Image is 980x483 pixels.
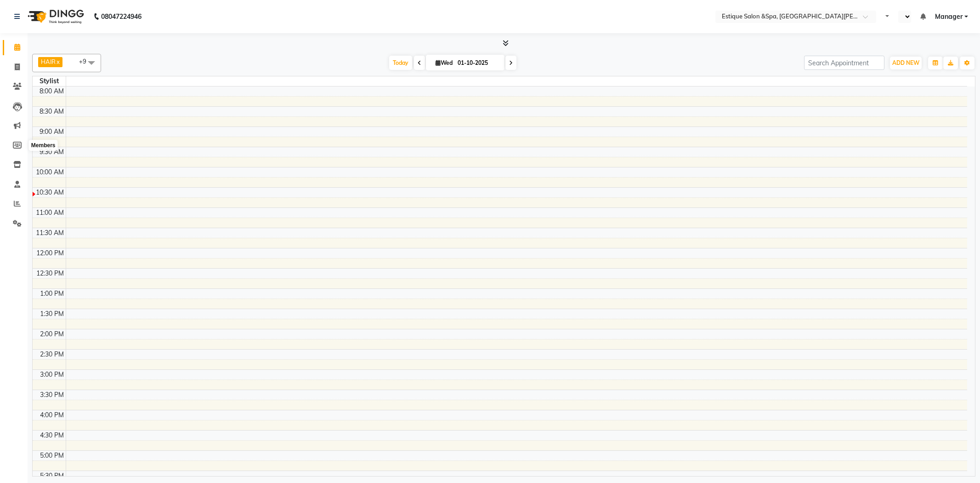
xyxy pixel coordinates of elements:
div: 1:30 PM [38,309,66,319]
div: 10:00 AM [34,167,66,177]
button: ADD NEW [890,57,922,69]
div: Stylist [33,76,66,86]
div: 4:00 PM [38,410,66,420]
div: 2:30 PM [38,350,66,359]
div: Members [29,140,58,151]
b: 08047224946 [101,4,142,29]
div: 8:30 AM [38,107,66,116]
div: 11:30 AM [34,228,66,238]
span: HAIR [41,58,56,65]
div: 11:00 AM [34,208,66,218]
div: 1:00 PM [38,289,66,299]
div: 2:00 PM [38,329,66,339]
div: 3:00 PM [38,370,66,379]
input: 2025-10-01 [455,56,501,70]
span: ADD NEW [892,59,919,66]
div: 10:30 AM [34,188,66,197]
div: 3:30 PM [38,390,66,400]
div: 12:00 PM [34,248,66,258]
span: Manager [935,12,963,22]
img: logo [23,4,86,29]
input: Search Appointment [804,56,884,70]
div: 5:30 PM [38,471,66,481]
a: x [56,58,60,65]
span: Today [389,56,412,70]
div: 5:00 PM [38,451,66,460]
div: 4:30 PM [38,431,66,440]
span: +9 [79,57,93,65]
div: 12:30 PM [34,269,66,278]
span: Wed [433,59,455,66]
div: 8:00 AM [38,86,66,96]
div: 9:00 AM [38,127,66,137]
